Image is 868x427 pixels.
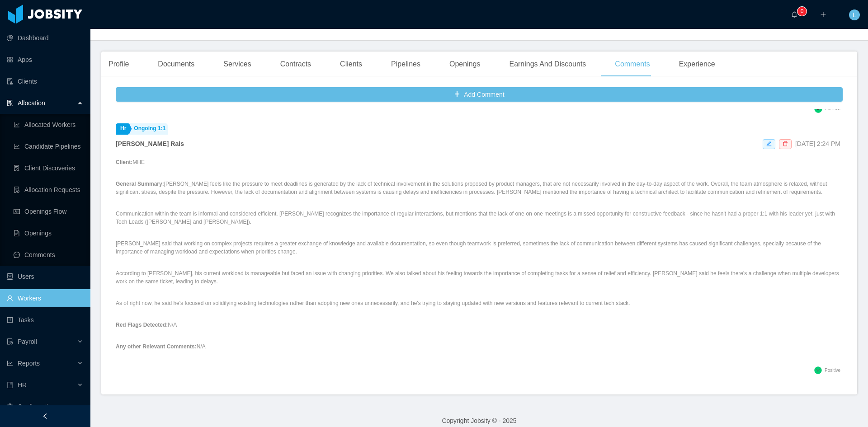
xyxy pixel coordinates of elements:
a: icon: file-searchClient Discoveries [14,159,83,177]
span: Configuration [18,403,55,410]
div: Pipelines [384,52,428,77]
a: icon: pie-chartDashboard [7,29,83,47]
i: icon: solution [7,100,13,106]
div: Openings [442,52,488,77]
a: icon: line-chartCandidate Pipelines [14,137,83,155]
strong: Red Flags Detected: [116,322,168,328]
span: Positive [825,106,840,111]
div: Earnings And Discounts [502,52,593,77]
div: Clients [333,52,369,77]
p: [PERSON_NAME] said that working on complex projects requires a greater exchange of knowledge and ... [116,239,843,256]
a: icon: auditClients [7,72,83,90]
strong: [PERSON_NAME] Rais [116,140,184,147]
a: icon: idcardOpenings Flow [14,202,83,221]
i: icon: setting [7,404,13,410]
span: Payroll [18,338,37,345]
a: Ongoing 1:1 [129,123,168,135]
p: According to [PERSON_NAME], his current workload is manageable but faced an issue with changing p... [116,269,843,286]
a: icon: file-textOpenings [14,224,83,242]
div: Experience [672,52,722,77]
span: Positive [825,368,840,373]
sup: 0 [797,7,807,16]
div: Comments [608,52,657,77]
span: Reports [18,360,40,367]
strong: General Summary: [116,181,164,187]
p: [PERSON_NAME] feels like the pressure to meet deadlines is generated by the lack of technical inv... [116,180,843,196]
a: icon: appstoreApps [7,51,83,69]
p: As of right now, he said he's focused on solidifying existing technologies rather than adopting n... [116,299,843,307]
div: Documents [151,52,202,77]
a: icon: robotUsers [7,267,83,286]
p: N/A [116,321,843,329]
div: Profile [101,52,136,77]
i: icon: book [7,382,13,388]
i: icon: plus [820,11,826,18]
a: Hr [116,123,128,135]
strong: Client: [116,159,132,165]
div: Contracts [273,52,318,77]
div: Services [216,52,258,77]
i: icon: bell [791,11,797,18]
i: icon: delete [783,141,788,146]
button: icon: plusAdd Comment [116,87,843,102]
span: L [853,9,856,20]
p: MHE [116,158,843,166]
span: [DATE] 2:24 PM [795,140,840,147]
i: icon: line-chart [7,360,13,366]
a: icon: file-doneAllocation Requests [14,181,83,199]
span: HR [18,381,27,389]
i: icon: edit [766,141,772,146]
i: icon: file-protect [7,338,13,345]
a: icon: messageComments [14,246,83,264]
p: Communication within the team is informal and considered efficient. [PERSON_NAME] recognizes the ... [116,210,843,226]
a: icon: line-chartAllocated Workers [14,116,83,134]
strong: Any other Relevant Comments: [116,343,197,350]
span: Allocation [18,99,45,107]
a: icon: profileTasks [7,311,83,329]
p: N/A [116,343,843,351]
a: icon: userWorkers [7,289,83,307]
